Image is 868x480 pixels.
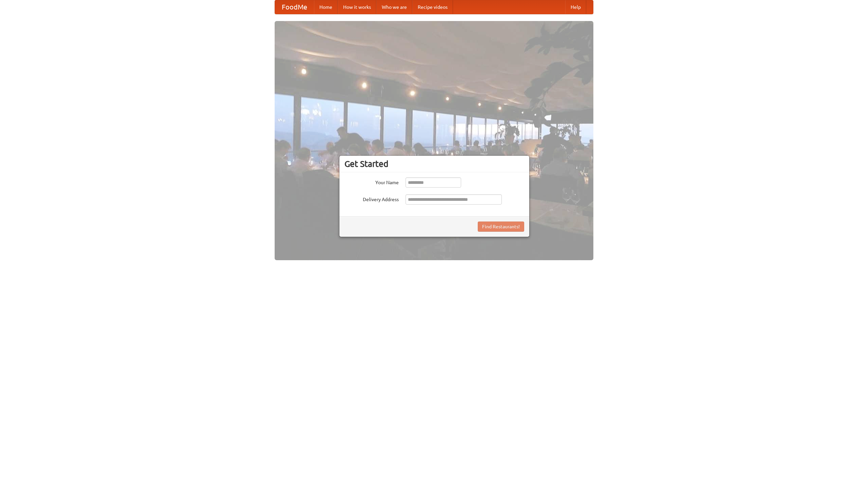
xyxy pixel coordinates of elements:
a: Home [314,0,338,14]
a: Help [565,0,586,14]
h3: Get Started [344,159,524,169]
button: Find Restaurants! [478,222,524,232]
a: How it works [338,0,376,14]
a: FoodMe [275,0,314,14]
a: Who we are [376,0,412,14]
a: Recipe videos [412,0,453,14]
label: Your Name [344,177,399,186]
label: Delivery Address [344,194,399,203]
